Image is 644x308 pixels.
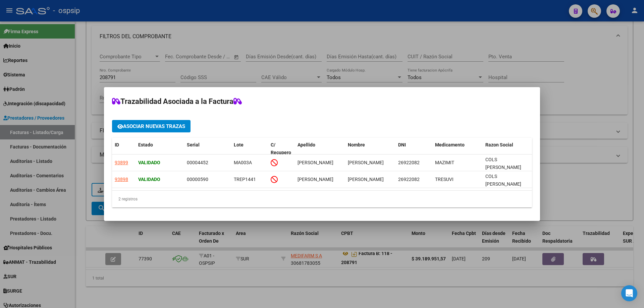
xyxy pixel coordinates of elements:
[483,138,533,160] datatable-header-cell: Razon Social
[348,160,384,165] span: MARIA GABRIELA
[136,138,184,160] datatable-header-cell: Estado
[231,138,268,160] datatable-header-cell: Lote
[485,174,521,187] span: COLS ALEJANDRA NOEMI
[435,177,453,182] span: TRESUVI
[234,177,256,182] span: TREP1441
[138,160,160,165] strong: Validado
[234,160,252,165] span: MA003A
[395,138,432,160] datatable-header-cell: DNI
[138,142,153,147] span: Estado
[435,160,454,165] span: MAZIMIT
[115,142,119,147] span: ID
[112,138,136,160] datatable-header-cell: ID
[298,160,333,165] span: BENITEZ
[187,142,200,147] span: Serial
[485,157,521,170] span: COLS ALEJANDRA NOEMI
[184,138,231,160] datatable-header-cell: Serial
[345,138,395,160] datatable-header-cell: Nombre
[112,120,191,132] button: Asociar nuevas trazas
[432,138,483,160] datatable-header-cell: Medicamento
[138,177,160,182] strong: Validado
[435,142,465,147] span: Medicamento
[298,177,333,182] span: BENITEZ
[187,160,208,165] span: 00004452
[298,142,315,147] span: Apellido
[234,142,244,147] span: Lote
[621,285,637,301] div: Open Intercom Messenger
[398,142,406,147] span: DNI
[187,177,208,182] span: 00000590
[123,123,185,129] span: Asociar nuevas trazas
[295,138,345,160] datatable-header-cell: Apellido
[268,138,295,160] datatable-header-cell: C/ Recupero
[348,142,365,147] span: Nombre
[398,177,420,182] span: 26922082
[271,142,291,155] span: C/ Recupero
[485,142,513,147] span: Razon Social
[348,177,384,182] span: MARIA GABRIELA
[112,191,532,207] div: 2 registros
[115,176,128,183] div: 93898
[398,160,420,165] span: 26922082
[112,95,532,108] h2: Trazabilidad Asociada a la Factura
[115,159,128,167] div: 93899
